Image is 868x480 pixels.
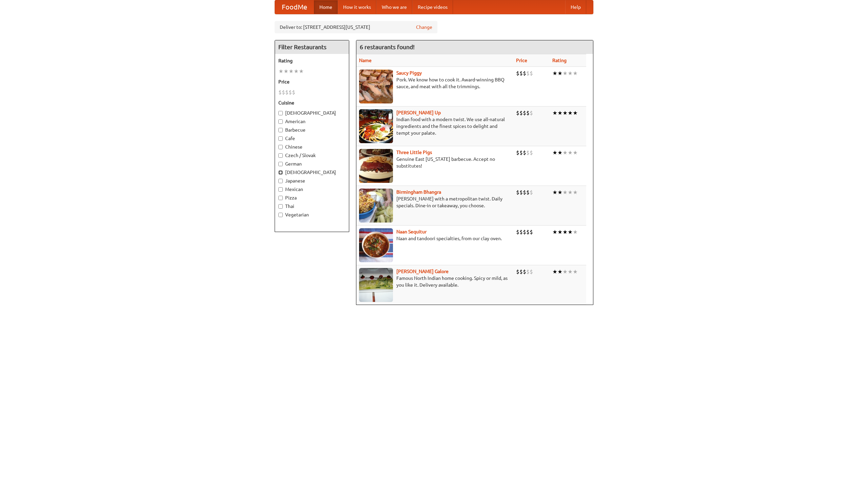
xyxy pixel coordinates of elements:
[523,109,526,117] li: $
[359,116,511,136] p: Indian food with a modern twist. We use all-natural ingredients and the finest spices to delight ...
[278,186,346,193] label: Mexican
[568,70,573,77] li: ★
[278,57,346,64] h5: Rating
[278,118,346,125] label: American
[359,195,511,209] p: [PERSON_NAME] with a metropolitan twist. Daily specials. Dine-in or takeaway, you choose.
[519,228,523,236] li: $
[278,170,283,175] input: [DEMOGRAPHIC_DATA]
[573,70,578,77] li: ★
[359,70,393,103] img: saucy.jpg
[526,70,530,77] li: $
[278,111,283,115] input: [DEMOGRAPHIC_DATA]
[557,70,563,77] li: ★
[573,189,578,196] li: ★
[563,109,568,117] li: ★
[552,58,567,63] a: Rating
[519,149,523,156] li: $
[278,110,346,116] label: [DEMOGRAPHIC_DATA]
[516,109,519,117] li: $
[299,68,304,75] li: ★
[563,70,568,77] li: ★
[526,189,530,196] li: $
[278,127,346,133] label: Barbecue
[278,78,346,85] h5: Price
[516,70,519,77] li: $
[563,189,568,196] li: ★
[396,269,449,274] b: [PERSON_NAME] Galore
[573,268,578,275] li: ★
[338,0,376,14] a: How it works
[523,228,526,236] li: $
[278,143,346,150] label: Chinese
[278,145,283,149] input: Chinese
[292,89,295,96] li: $
[278,99,346,106] h5: Cuisine
[557,228,563,236] li: ★
[359,76,511,90] p: Pork. We know how to cook it. Award-winning BBQ sauce, and meat with all the trimmings.
[523,189,526,196] li: $
[359,235,511,242] p: Naan and tandoori specialties, from our clay oven.
[314,0,338,14] a: Home
[568,149,573,156] li: ★
[519,70,523,77] li: $
[360,44,415,50] ng-pluralize: 6 restaurants found!
[519,189,523,196] li: $
[519,268,523,275] li: $
[278,211,346,218] label: Vegetarian
[568,109,573,117] li: ★
[278,135,346,142] label: Cafe
[282,89,285,96] li: $
[530,149,533,156] li: $
[552,149,557,156] li: ★
[278,213,283,217] input: Vegetarian
[278,128,283,132] input: Barbecue
[526,109,530,117] li: $
[285,89,289,96] li: $
[278,187,283,192] input: Mexican
[523,149,526,156] li: $
[530,70,533,77] li: $
[568,189,573,196] li: ★
[359,149,393,183] img: littlepigs.jpg
[359,58,372,63] a: Name
[359,228,393,262] img: naansequitur.jpg
[530,268,533,275] li: $
[557,109,563,117] li: ★
[359,109,393,143] img: curryup.jpg
[278,203,346,210] label: Thai
[278,160,346,167] label: German
[396,150,432,155] a: Three Little Pigs
[516,149,519,156] li: $
[557,149,563,156] li: ★
[278,169,346,176] label: [DEMOGRAPHIC_DATA]
[278,177,346,184] label: Japanese
[278,179,283,183] input: Japanese
[573,149,578,156] li: ★
[557,189,563,196] li: ★
[523,70,526,77] li: $
[526,268,530,275] li: $
[563,149,568,156] li: ★
[563,228,568,236] li: ★
[283,68,289,75] li: ★
[568,268,573,275] li: ★
[416,24,432,31] a: Change
[359,156,511,169] p: Genuine East [US_STATE] barbecue. Accept no substitutes!
[519,109,523,117] li: $
[396,110,441,115] a: [PERSON_NAME] Up
[396,189,441,195] b: Birmingham Bhangra
[552,228,557,236] li: ★
[530,189,533,196] li: $
[516,228,519,236] li: $
[573,228,578,236] li: ★
[396,229,427,234] b: Naan Sequitur
[278,153,283,158] input: Czech / Slovak
[530,228,533,236] li: $
[412,0,453,14] a: Recipe videos
[526,228,530,236] li: $
[516,58,527,63] a: Price
[278,136,283,141] input: Cafe
[275,21,437,33] div: Deliver to: [STREET_ADDRESS][US_STATE]
[396,70,422,76] a: Saucy Piggy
